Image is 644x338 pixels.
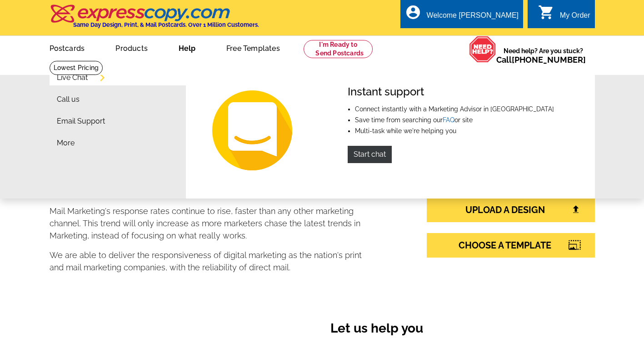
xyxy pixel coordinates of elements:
[101,37,162,58] a: Products
[57,118,105,125] a: Email Support
[355,106,554,112] li: Connect instantly with a Marketing Advisor in [GEOGRAPHIC_DATA]
[50,205,362,242] p: Mail Marketing's response rates continue to rise, faster than any other marketing channel. This t...
[443,116,454,124] a: FAQ
[50,249,362,273] p: We are able to deliver the responsiveness of digital marketing as the nation's print and mail mar...
[50,11,259,28] a: Same Day Design, Print, & Mail Postcards. Over 1 Million Customers.
[538,10,590,21] a: shopping_cart My Order
[35,37,100,58] a: Postcards
[427,198,595,222] a: UPLOAD A DESIGN
[348,146,392,163] a: Start chat
[355,128,554,134] li: Multi-task while we're helping you
[512,55,586,65] a: [PHONE_NUMBER]
[538,4,554,20] i: shopping_cart
[57,74,88,81] a: Live Chat
[496,46,590,65] span: Need help? Are you stuck?
[427,233,595,258] a: CHOOSE A TEMPLATE
[427,11,519,24] div: Welcome [PERSON_NAME]
[560,11,590,24] div: My Order
[57,139,75,147] a: More
[355,117,554,123] li: Save time from searching our or site
[57,96,80,103] a: Call us
[405,4,421,20] i: account_circle
[73,21,259,28] h4: Same Day Design, Print, & Mail Postcards. Over 1 Million Customers.
[164,37,210,58] a: Help
[212,37,295,58] a: Free Templates
[202,85,333,176] img: Instant support
[330,321,534,338] h3: Let us help you
[496,55,586,65] span: Call
[348,85,554,99] h4: Instant support
[469,36,496,63] img: help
